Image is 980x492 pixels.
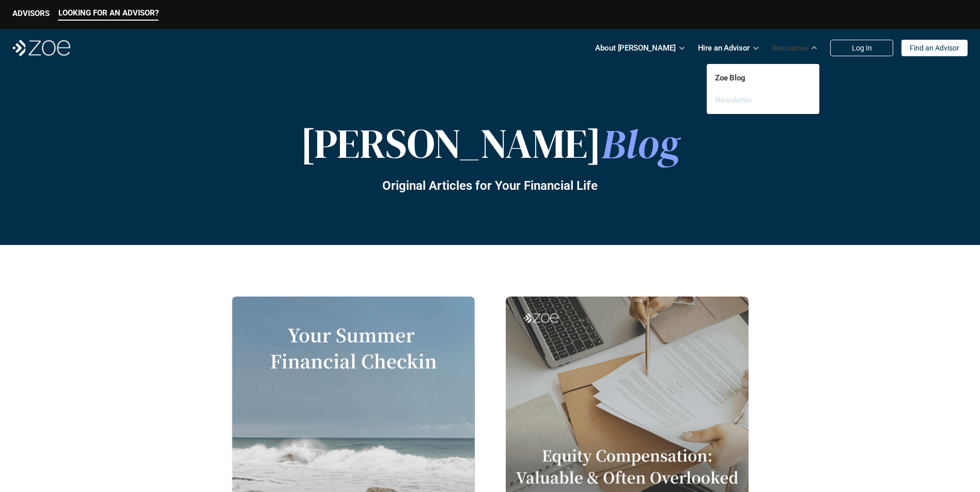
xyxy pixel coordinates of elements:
p: Resources [772,40,808,56]
p: Blog [300,119,680,168]
p: Find an Advisor [910,44,959,53]
p: Original Articles for Your Financial Life [382,178,598,193]
p: About [PERSON_NAME] [595,40,675,56]
p: LOOKING FOR AN ADVISOR? [58,8,159,18]
a: Zoe Blog [715,73,745,83]
span: [PERSON_NAME] [300,115,601,172]
a: Find an Advisor [901,40,968,56]
p: Log In [852,44,872,53]
p: ADVISORS [12,9,50,18]
a: Log In [830,40,893,56]
p: Hire an Advisor [698,40,750,56]
a: Newsletter [715,95,753,105]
